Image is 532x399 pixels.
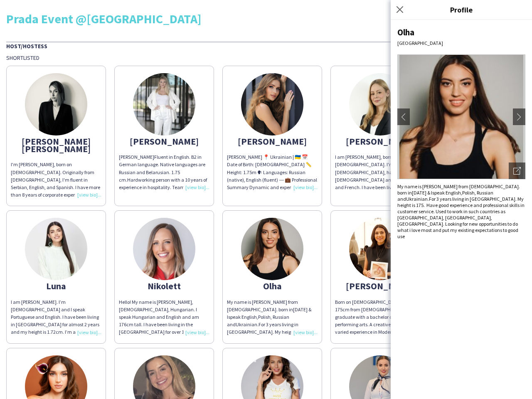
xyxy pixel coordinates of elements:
[397,27,525,38] div: Olha
[397,54,525,179] img: Crew avatar or photo
[11,282,101,290] div: Luna
[412,190,432,196] span: [DATE] & I
[397,183,520,196] span: My name is [PERSON_NAME] from [DEMOGRAPHIC_DATA]. born in
[241,73,303,135] img: thumb-16475042836232eb9b597b1.jpeg
[6,54,526,62] div: Shortlisted
[119,154,154,160] span: [PERSON_NAME]
[11,161,101,199] div: I'm [PERSON_NAME], born on [DEMOGRAPHIC_DATA]. Originally from [DEMOGRAPHIC_DATA], I'm fluent in ...
[241,218,303,280] img: thumb-62d470ed85d64.jpeg
[397,40,525,46] div: [GEOGRAPHIC_DATA]
[25,218,87,280] img: thumb-6891fe4fabf94.jpeg
[119,298,209,336] div: Hello! My name is [PERSON_NAME], [DEMOGRAPHIC_DATA], Hungarian. I speak Hungarian and English and...
[432,190,462,196] span: speak English,
[227,321,315,388] span: For 3 years living in [GEOGRAPHIC_DATA]. My height is 175. Have good experience and professional ...
[349,218,411,280] img: thumb-67ab86d9c61f0.jpeg
[6,42,526,50] div: Host/Hostess
[335,138,426,145] div: [PERSON_NAME]
[227,299,298,313] span: My name is [PERSON_NAME] from [DEMOGRAPHIC_DATA]. born in
[397,190,493,202] span: Russian and
[227,282,318,290] div: Olha
[228,314,258,320] span: speak English,
[6,12,526,25] div: Prada Event @[GEOGRAPHIC_DATA]
[119,177,209,244] span: Hardworking person with a 10 years of experience in hospitality. Team worker . A well organized i...
[349,73,411,135] img: thumb-68a42ce4d990e.jpeg
[25,73,87,135] img: thumb-651c72e869b8b.jpeg
[133,73,195,135] img: thumb-66672dfbc5147.jpeg
[391,4,532,15] h3: Profile
[236,321,259,328] span: Ukrainian.
[462,190,476,196] span: Polish,
[258,314,272,320] span: Polish,
[397,196,525,239] span: For 3 years living in [GEOGRAPHIC_DATA]. My height is 175. Have good experience and professional ...
[119,138,209,145] div: [PERSON_NAME]
[11,298,101,336] div: I am [PERSON_NAME]. I’m [DEMOGRAPHIC_DATA] and I speak Portuguese and English. I have been living...
[227,138,318,145] div: [PERSON_NAME]
[133,218,195,280] img: thumb-68a91a2c4c175.jpeg
[335,153,426,191] div: I am [PERSON_NAME], born on [DEMOGRAPHIC_DATA]. I'm half [DEMOGRAPHIC_DATA], half [DEMOGRAPHIC_DA...
[119,154,205,183] span: Fluent in English. B2 in German language. Native languages are Russian and Belarusian. 1.75 cm.
[509,163,525,179] div: Open photos pop-in
[335,282,426,290] div: [PERSON_NAME]
[227,153,318,191] div: [PERSON_NAME] 📍 Ukrainian | 🇺🇦 📅 Date of Birth: [DEMOGRAPHIC_DATA] 📏 Height: 1.75m 🗣 Languages: R...
[227,314,289,328] span: Russian and
[406,196,429,202] span: Ukrainian.
[119,282,209,290] div: Nikolett
[11,138,101,153] div: [PERSON_NAME] [PERSON_NAME]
